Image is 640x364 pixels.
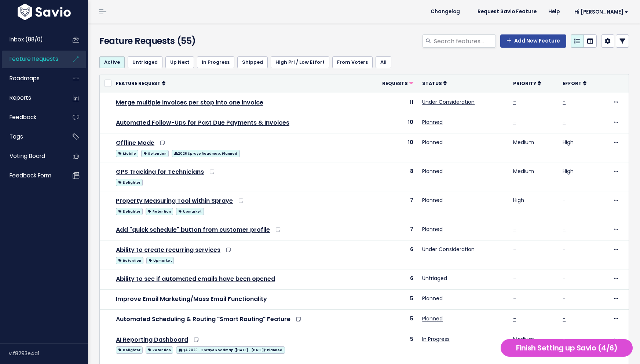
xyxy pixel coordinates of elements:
a: Upmarket [176,206,204,216]
td: 11 [366,93,418,113]
a: 2026 Spraye Roadmap: Planned [172,148,239,158]
a: Hi [PERSON_NAME] [566,6,634,18]
a: Merge multiple invoices per stop into one invoice [116,98,263,107]
a: Request Savio Feature [472,6,542,17]
a: GPS Tracking for Technicians [116,168,204,176]
a: Planned [422,168,443,175]
span: Feedback form [10,172,51,179]
a: Add New Feature [500,34,566,48]
span: Effort [563,80,582,87]
a: Delighter [116,206,143,216]
a: AI Reporting Dashboard [116,335,188,344]
span: Delighter [116,179,143,186]
a: - [563,315,566,322]
a: Delighter [116,177,143,187]
span: Feature Request [116,80,161,87]
ul: Filter feature requests [99,56,629,68]
td: 10 [366,133,418,162]
span: Changelog [431,9,460,14]
span: Hi [PERSON_NAME] [574,9,628,15]
a: High [563,139,574,146]
span: Requests [382,80,408,87]
a: Automated Follow-Ups for Past Due Payments & Invoices [116,118,289,127]
span: Upmarket [146,257,174,264]
a: Delighter [116,345,143,354]
a: Active [99,56,125,68]
a: Shipped [237,56,268,68]
a: Priority [513,80,541,87]
a: Retention [146,206,173,216]
a: Medium [513,335,534,343]
span: Retention [146,346,173,354]
span: Retention [146,208,173,215]
td: 5 [366,330,418,359]
a: Retention [146,345,173,354]
a: In Progress [422,335,450,343]
span: Feature Requests [10,55,58,63]
a: - [513,295,516,302]
a: Under Consideration [422,246,475,253]
span: Voting Board [10,152,45,160]
span: Retention [141,150,169,157]
span: Priority [513,80,536,87]
a: Planned [422,295,443,302]
a: - [563,98,566,106]
a: Planned [422,196,443,204]
a: Under Consideration [422,98,475,106]
span: Tags [10,133,23,140]
a: Tags [2,128,61,145]
a: Roadmaps [2,70,61,87]
td: 10 [366,113,418,133]
a: Voting Board [2,148,61,165]
a: Planned [422,118,443,126]
a: Feedback [2,109,61,126]
a: Up Next [165,56,194,68]
td: 5 [366,290,418,310]
a: - [563,335,566,343]
a: From Voters [332,56,373,68]
a: In Progress [197,56,234,68]
a: Ability to create recurring services [116,246,220,254]
a: Feature Requests [2,51,61,67]
a: - [563,246,566,253]
span: Inbox (88/0) [10,36,43,43]
span: Upmarket [176,208,204,215]
a: Untriaged [422,275,447,282]
a: Improve Email Marketing/Mass Email Functionality [116,295,267,303]
a: Retention [141,148,169,158]
a: Planned [422,139,443,146]
td: 6 [366,269,418,290]
td: 5 [366,310,418,330]
a: - [513,98,516,106]
a: Effort [563,80,586,87]
a: Upmarket [146,255,174,265]
a: Add "quick schedule" button from customer profile [116,225,270,234]
a: Automated Scheduling & Routing "Smart Routing" Feature [116,315,290,323]
a: Offline Mode [116,139,154,147]
h4: Feature Requests (55) [99,34,269,48]
a: - [513,225,516,233]
a: - [563,275,566,282]
a: Property Measuring Tool within Spraye [116,196,233,205]
span: Retention [116,257,143,264]
td: 8 [366,162,418,191]
a: Mobile [116,148,138,158]
span: Delighter [116,208,143,215]
a: Inbox (88/0) [2,31,61,48]
a: Medium [513,139,534,146]
a: Planned [422,315,443,322]
td: 7 [366,220,418,240]
span: Status [422,80,442,87]
span: Mobile [116,150,138,157]
span: Delighter [116,346,143,354]
a: Retention [116,255,143,265]
a: - [513,118,516,126]
a: High [513,196,524,204]
a: - [563,225,566,233]
a: High Pri / Low Effort [271,56,329,68]
a: Feedback form [2,167,61,184]
input: Search features... [433,34,496,48]
a: Medium [513,168,534,175]
td: 6 [366,240,418,269]
span: Q4 2025 - Spraye Roadmap ([DATE] - [DATE]): Planned [176,346,285,354]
